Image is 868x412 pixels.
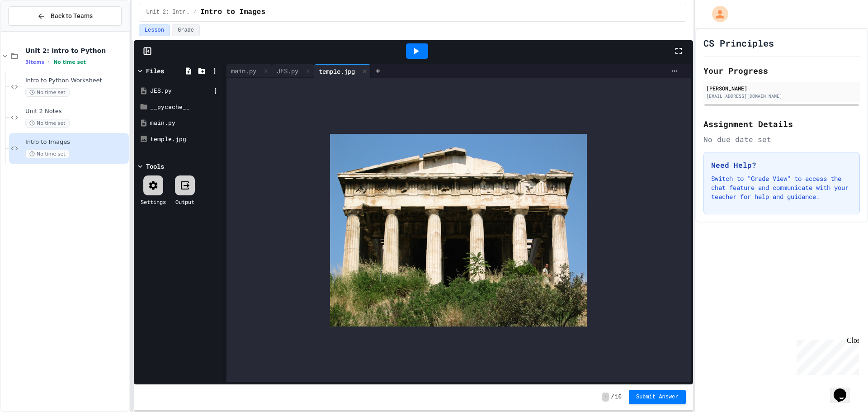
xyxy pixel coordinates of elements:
h2: Assignment Details [703,118,860,130]
span: / [611,393,614,401]
div: JES.py [272,64,314,78]
div: Tools [146,161,164,171]
span: No time set [25,88,70,97]
div: temple.jpg [150,135,221,144]
div: Files [146,66,164,76]
span: / [193,9,197,16]
button: Lesson [139,24,170,36]
span: Intro to Python Worksheet [25,77,127,85]
span: Unit 2: Intro to Python [25,47,127,55]
span: Intro to Images [200,7,265,18]
div: Chat with us now!Close [4,4,62,57]
span: • [48,58,50,66]
span: 10 [615,393,622,401]
div: No due date set [703,134,860,145]
div: [PERSON_NAME] [706,84,857,92]
span: Back to Teams [51,11,93,21]
span: Intro to Images [25,138,127,146]
span: Unit 2: Intro to Python [146,9,190,16]
span: No time set [53,59,86,65]
div: temple.jpg [314,64,371,78]
button: Back to Teams [8,6,122,26]
p: Switch to "Grade View" to access the chat feature and communicate with your teacher for help and ... [711,174,852,201]
button: Grade [172,24,200,36]
div: temple.jpg [314,66,359,76]
iframe: chat widget [830,376,859,403]
span: No time set [25,119,70,128]
div: My Account [703,4,731,24]
span: 3 items [25,59,44,65]
span: Submit Answer [636,393,679,401]
span: - [602,393,609,402]
h2: Your Progress [703,64,860,77]
div: __pycache__ [150,103,221,112]
img: 9k= [330,134,587,327]
span: Unit 2 Notes [25,108,127,115]
div: main.py [226,66,261,76]
iframe: chat widget [793,336,859,375]
h3: Need Help? [711,160,852,170]
div: main.py [226,64,272,78]
div: JES.py [150,86,211,95]
span: No time set [25,150,70,158]
div: [EMAIL_ADDRESS][DOMAIN_NAME] [706,93,857,99]
div: main.py [150,118,221,128]
button: Submit Answer [629,390,686,404]
div: Settings [141,198,166,206]
div: JES.py [272,66,303,76]
h1: CS Principles [703,37,774,49]
div: Output [175,198,194,206]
